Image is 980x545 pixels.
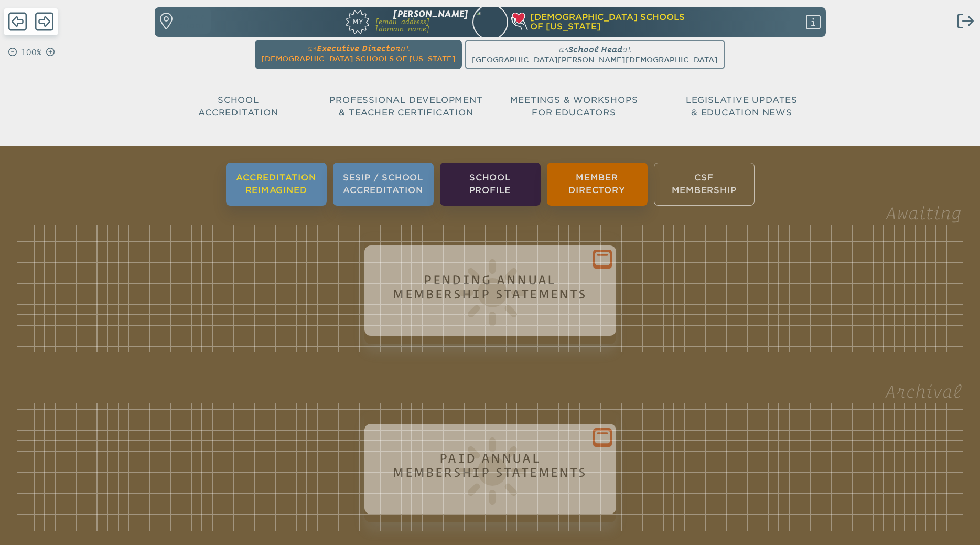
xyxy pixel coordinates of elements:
[317,44,401,53] span: Executive Director
[329,95,482,117] span: Professional Development & Teacher Certification
[19,46,44,59] p: 100%
[226,163,327,206] li: Accreditation Reimagined
[393,9,468,19] span: [PERSON_NAME]
[333,163,434,206] li: SESIP / School Accreditation
[174,13,207,30] p: Find a school
[377,273,604,301] h1: Pending Annual Membership Statements
[686,95,798,117] span: Legislative Updates & Education News
[297,8,369,33] a: My
[512,13,768,32] a: [DEMOGRAPHIC_DATA] Schoolsof [US_STATE]
[468,3,512,47] img: ab2f64bd-f266-4449-b109-de0db4cb3a06
[8,11,27,32] span: Back
[510,13,528,30] img: csf-heart-hand-light-thick-100.png
[440,163,541,206] li: School Profile
[375,10,468,34] a: [PERSON_NAME][EMAIL_ADDRESS][DOMAIN_NAME]
[512,13,768,32] h1: [DEMOGRAPHIC_DATA] Schools of [US_STATE]
[512,13,825,32] div: Christian Schools of Florida
[885,382,961,401] legend: Archival
[35,11,53,32] span: Forward
[307,44,317,53] span: as
[198,95,278,117] span: School Accreditation
[377,451,604,479] h1: Paid Annual Membership Statements
[886,204,961,223] legend: Awaiting
[375,18,468,33] p: [EMAIL_ADDRESS][DOMAIN_NAME]
[346,10,369,25] span: My
[547,163,648,206] li: Member Directory
[257,40,460,65] a: asExecutive Directorat[DEMOGRAPHIC_DATA] Schools of [US_STATE]
[510,95,638,117] span: Meetings & Workshops for Educators
[401,44,410,53] span: at
[261,55,456,63] span: [DEMOGRAPHIC_DATA] Schools of [US_STATE]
